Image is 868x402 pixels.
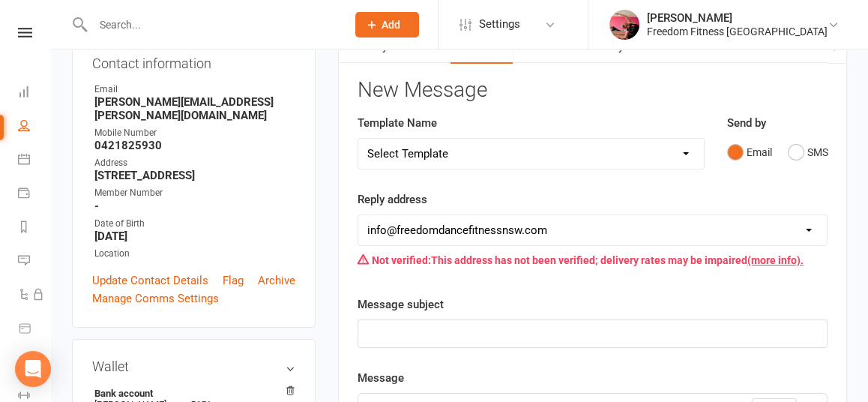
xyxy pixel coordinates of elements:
[92,271,208,289] a: Update Contact Details
[94,229,295,243] strong: [DATE]
[94,139,295,152] strong: 0421825930
[358,295,444,313] label: Message subject
[92,289,219,307] a: Manage Comms Settings
[94,388,288,399] strong: Bank account
[647,11,828,25] div: [PERSON_NAME]
[94,217,295,231] div: Date of Birth
[18,144,52,178] a: Calendar
[727,114,766,132] label: Send by
[647,25,828,38] div: Freedom Fitness [GEOGRAPHIC_DATA]
[94,186,295,200] div: Member Number
[727,138,772,166] button: Email
[788,138,828,166] button: SMS
[94,95,295,122] strong: [PERSON_NAME][EMAIL_ADDRESS][PERSON_NAME][DOMAIN_NAME]
[358,246,828,274] div: This address has not been verified; delivery rates may be impaired
[18,110,52,144] a: People
[92,359,295,374] h3: Wallet
[18,76,52,110] a: Dashboard
[747,254,804,266] a: (more info).
[94,247,295,261] div: Location
[358,369,404,387] label: Message
[94,169,295,182] strong: [STREET_ADDRESS]
[258,271,295,289] a: Archive
[92,50,295,71] h3: Contact information
[223,271,244,289] a: Flag
[355,12,419,37] button: Add
[358,79,828,102] h3: New Message
[94,156,295,170] div: Address
[94,126,295,140] div: Mobile Number
[88,14,336,35] input: Search...
[18,178,52,211] a: Payments
[94,199,295,213] strong: -
[15,351,51,387] div: Open Intercom Messenger
[609,10,639,40] img: thumb_image1754141352.png
[382,19,400,31] span: Add
[479,7,520,41] span: Settings
[358,190,427,208] label: Reply address
[372,254,431,266] strong: Not verified:
[18,211,52,245] a: Reports
[358,114,437,132] label: Template Name
[94,82,295,97] div: Email
[18,313,52,346] a: Product Sales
